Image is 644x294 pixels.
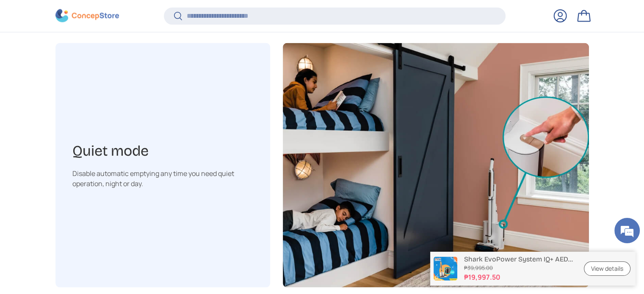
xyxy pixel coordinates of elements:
img: ConcepStore [55,9,119,22]
h3: Quiet mode [72,142,254,161]
p: Shark EvoPower System IQ+ AED (CS851) [464,255,574,263]
strong: ₱19,997.50 [464,272,574,282]
s: ₱39,995.00 [464,264,574,272]
a: View details [584,261,630,276]
img: Quiet mode [283,43,589,287]
div: Disable automatic emptying any time you need quiet operation, night or day. [72,168,254,188]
